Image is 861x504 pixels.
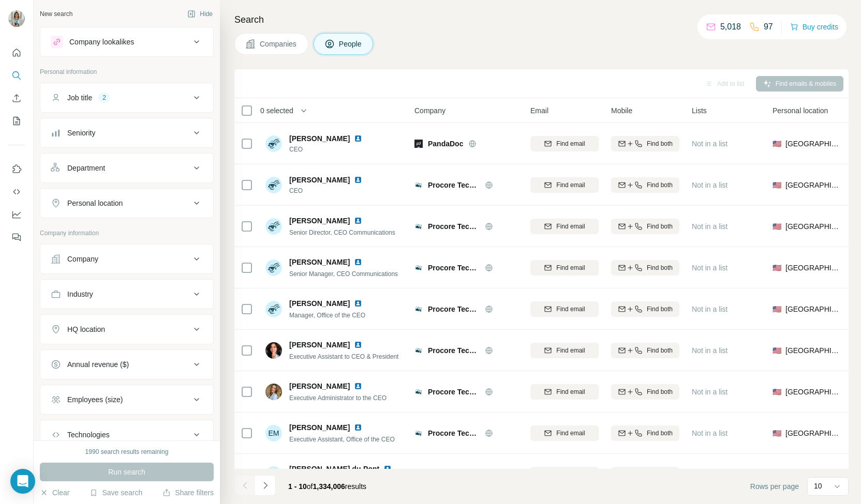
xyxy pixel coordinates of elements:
span: Find both [647,387,673,396]
span: Find both [647,346,673,355]
img: Avatar [265,384,282,400]
span: 🇺🇸 [773,345,781,356]
p: Personal information [40,67,214,77]
div: Job title [67,93,92,103]
button: Find both [611,301,679,317]
span: Personal location [773,105,828,116]
span: Find email [556,346,585,355]
img: Logo of Procore Technologies [414,305,423,313]
span: Procore Technologies [428,345,480,356]
span: CEO [289,186,375,195]
span: CEO [289,145,375,154]
button: Seniority [40,120,213,145]
button: Find both [611,219,679,234]
span: Lists [692,105,707,116]
span: [PERSON_NAME] [289,298,350,309]
span: Find both [647,222,673,231]
div: HQ location [67,324,105,334]
span: [PERSON_NAME] du-Pont [289,464,379,474]
span: PandaDoc [428,139,463,149]
span: Executive Assistant to CEO & President [289,353,398,360]
img: LinkedIn logo [354,423,362,432]
button: Personal location [40,191,213,216]
button: Find email [530,260,599,276]
span: Find email [556,429,585,438]
span: [PERSON_NAME] [289,257,350,267]
button: Job title2 [40,85,213,110]
span: [PERSON_NAME] [289,216,350,226]
span: [GEOGRAPHIC_DATA] [785,263,841,273]
h4: Search [234,12,849,27]
span: Executive Administrator to the CEO [289,394,387,402]
span: Procore Technologies [428,428,480,438]
span: Not in a list [692,264,728,272]
img: Logo of Procore Technologies [414,388,423,396]
span: 🇺🇸 [773,139,781,149]
img: Logo of Procore Technologies [414,346,423,355]
span: [GEOGRAPHIC_DATA] [785,180,841,190]
button: Find both [611,425,679,441]
span: 1,334,006 [313,482,345,491]
button: Quick start [8,43,25,62]
span: [GEOGRAPHIC_DATA] [785,428,841,438]
button: Use Surfe API [8,182,25,201]
div: Employees (size) [67,394,123,405]
span: [PERSON_NAME] [289,340,350,350]
span: Not in a list [692,305,728,313]
span: Executive Assistant, Office of the CEO [289,436,395,443]
img: LinkedIn logo [383,465,392,473]
button: Dashboard [8,205,25,224]
button: Find both [611,136,679,151]
div: Technologies [67,430,110,440]
div: Open Intercom Messenger [10,469,35,494]
button: Find email [530,219,599,234]
span: Manager, Office of the CEO [289,312,365,319]
span: [PERSON_NAME] [289,381,350,391]
span: [PERSON_NAME] [289,175,350,185]
span: Mobile [611,105,632,116]
span: Find email [556,263,585,272]
button: Find email [530,136,599,151]
span: Find email [556,304,585,314]
span: Not in a list [692,140,728,148]
span: Not in a list [692,222,728,231]
span: Find both [647,429,673,438]
span: Not in a list [692,429,728,437]
span: Not in a list [692,181,728,189]
button: Company [40,247,213,271]
button: My lists [8,112,25,130]
img: Logo of PandaDoc [414,140,423,148]
span: Company [414,105,446,116]
span: 🇺🇸 [773,221,781,232]
img: Avatar [265,218,282,235]
img: Logo of Procore Technologies [414,429,423,437]
button: Navigate to next page [255,475,276,496]
img: LinkedIn logo [354,176,362,184]
span: Rows per page [750,481,799,492]
button: Company lookalikes [40,29,213,54]
span: Find both [647,304,673,314]
span: Find email [556,180,585,190]
span: 🇺🇸 [773,387,781,397]
button: Find email [530,343,599,358]
img: LinkedIn logo [354,258,362,266]
button: Find both [611,467,679,482]
span: 🇺🇸 [773,180,781,190]
span: [GEOGRAPHIC_DATA] [785,345,841,356]
div: Company [67,254,98,264]
div: Department [67,163,105,173]
button: Find both [611,343,679,358]
span: 0 selected [260,105,293,116]
button: Hide [180,6,220,22]
p: 10 [814,481,822,491]
span: [GEOGRAPHIC_DATA] [785,139,841,149]
span: [PERSON_NAME] [289,422,350,433]
span: Find email [556,139,585,148]
img: Logo of Procore Technologies [414,264,423,272]
span: [PERSON_NAME] [289,133,350,144]
img: Avatar [265,177,282,193]
button: Employees (size) [40,387,213,412]
span: [GEOGRAPHIC_DATA] [785,304,841,314]
span: Procore Technologies [428,304,480,314]
button: Search [8,66,25,85]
